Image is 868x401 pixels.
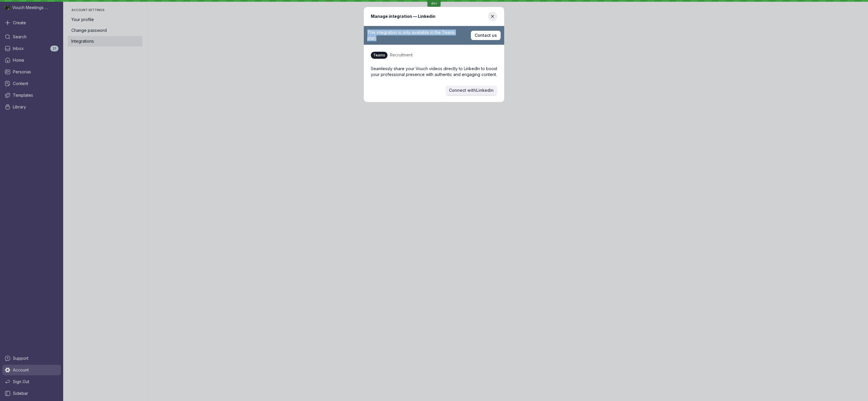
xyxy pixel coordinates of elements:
span: Connect with Linkedin [449,87,494,93]
button: Connect withLinkedin [445,86,497,95]
h1: Manage integration — Linkedin [371,13,435,20]
p: Seamlessly share your Vouch videos directly to LinkedIn to boost your professional presence with ... [371,66,497,77]
button: Contact us [471,31,501,40]
div: Teams [371,52,387,59]
span: Recruitment [390,52,413,57]
span: This integration is only available in the Teams plan. [367,30,455,41]
span: Contact us [475,32,497,38]
button: Close modal [488,12,497,21]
